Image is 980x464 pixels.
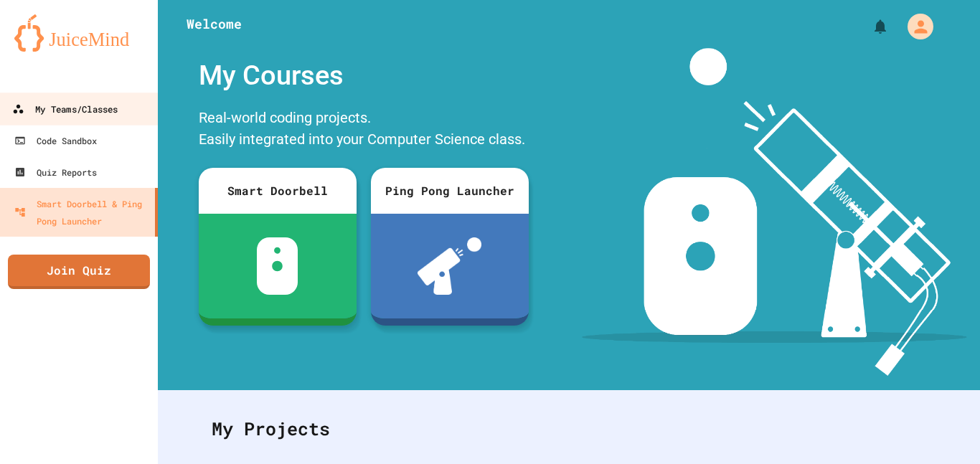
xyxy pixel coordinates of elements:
[14,132,97,149] div: Code Sandbox
[8,255,150,289] a: Join Quiz
[14,164,97,181] div: Quiz Reports
[257,237,298,295] img: sdb-white.svg
[892,10,937,43] div: My Account
[192,48,536,103] div: My Courses
[14,14,143,52] img: logo-orange.svg
[582,48,966,376] img: banner-image-my-projects.png
[418,237,481,295] img: ppl-with-ball.png
[192,103,536,157] div: Real-world coding projects. Easily integrated into your Computer Science class.
[14,195,149,229] div: Smart Doorbell & Ping Pong Launcher
[197,401,941,457] div: My Projects
[199,168,357,214] div: Smart Doorbell
[12,100,118,118] div: My Teams/Classes
[845,14,892,39] div: My Notifications
[371,168,529,214] div: Ping Pong Launcher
